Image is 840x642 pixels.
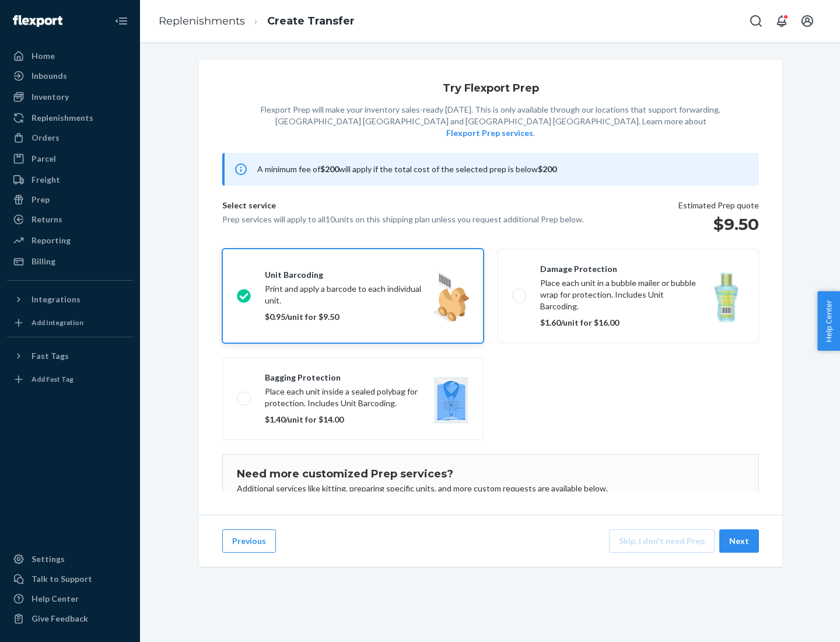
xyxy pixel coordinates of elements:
button: Flexport Prep services [446,127,533,139]
b: $200 [538,164,556,174]
button: Open Search Box [744,9,768,33]
div: Inventory [32,91,69,103]
button: Close Navigation [110,9,133,33]
a: Home [7,47,133,65]
div: Talk to Support [32,573,92,585]
a: Billing [7,252,133,271]
div: Integrations [32,294,80,305]
button: Open notifications [770,9,793,33]
a: Reporting [7,231,133,250]
h1: Need more customized Prep services? [237,469,744,480]
div: Billing [32,256,55,267]
button: Give Feedback [7,609,133,628]
p: Estimated Prep quote [678,200,759,211]
div: Settings [32,553,65,565]
div: Replenishments [32,112,93,124]
a: Orders [7,128,133,147]
p: Select service [222,200,584,214]
div: Reporting [32,235,71,246]
button: Previous [222,529,276,553]
a: Replenishments [159,15,245,27]
div: Add Integration [32,317,83,327]
button: Next [719,529,759,553]
h1: $9.50 [678,214,759,235]
a: Create Transfer [267,15,355,27]
p: Additional services like kitting, preparing specific units, and more custom requests are availabl... [237,483,744,494]
a: Parcel [7,149,133,168]
a: Prep [7,190,133,209]
div: Prep [32,194,50,205]
div: Home [32,50,55,62]
div: Parcel [32,153,56,165]
div: Add Fast Tag [32,374,73,384]
a: Add Integration [7,313,133,332]
h1: Try Flexport Prep [443,83,539,95]
div: Give Feedback [32,613,88,624]
p: Prep services will apply to all 10 units on this shipping plan unless you request additional Prep... [222,214,584,225]
button: Open account menu [796,9,819,33]
a: Inventory [7,88,133,106]
button: Fast Tags [7,347,133,365]
button: Skip, I don't need Prep [609,529,715,553]
b: $200 [320,164,339,174]
button: Integrations [7,290,133,309]
a: Help Center [7,589,133,608]
span: A minimum fee of will apply if the total cost of the selected prep is below [257,164,556,174]
a: Inbounds [7,67,133,85]
a: Settings [7,550,133,568]
a: Returns [7,210,133,229]
div: Orders [32,132,60,144]
div: Fast Tags [32,350,69,362]
div: Freight [32,174,60,186]
p: Flexport Prep will make your inventory sales-ready [DATE]. This is only available through our loc... [261,104,720,139]
a: Freight [7,170,133,189]
div: Help Center [32,593,79,605]
a: Replenishments [7,109,133,127]
div: Inbounds [32,70,67,82]
a: Talk to Support [7,570,133,588]
ol: breadcrumbs [149,4,364,39]
div: Returns [32,214,62,225]
button: Help Center [817,291,840,351]
a: Add Fast Tag [7,370,133,389]
img: Flexport logo [13,15,62,27]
